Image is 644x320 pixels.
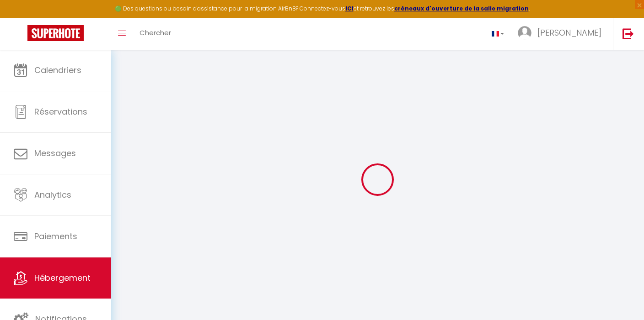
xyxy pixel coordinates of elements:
img: ... [518,26,531,40]
a: ... [PERSON_NAME] [511,18,613,50]
a: créneaux d'ouverture de la salle migration [394,5,529,12]
span: Messages [34,147,76,159]
span: Réservations [34,106,87,117]
button: Ouvrir le widget de chat LiveChat [7,4,35,31]
a: Chercher [133,18,178,50]
span: Hébergement [34,272,91,283]
span: Paiements [34,231,77,242]
span: Chercher [140,28,171,37]
a: ICI [345,5,354,12]
img: logout [623,28,634,39]
span: [PERSON_NAME] [537,27,601,38]
img: Super Booking [27,25,84,41]
span: Calendriers [34,64,81,76]
span: Analytics [34,189,71,200]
